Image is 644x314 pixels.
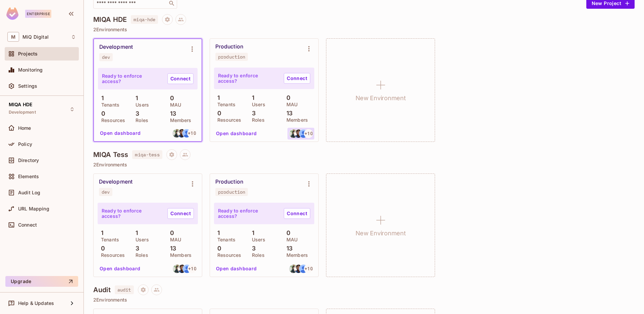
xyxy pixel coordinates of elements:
span: Monitoring [18,67,43,73]
span: + 10 [188,131,196,135]
span: Directory [18,158,39,163]
span: Project settings [138,288,149,294]
p: Resources [98,252,125,258]
p: 1 [249,94,254,101]
img: ipuvi.mishra@miqdigital.com [183,265,191,273]
p: MAU [167,237,181,242]
p: 0 [98,110,105,117]
h4: Audit [93,286,111,294]
p: 13 [167,110,176,117]
p: Ready to enforce access? [218,208,278,219]
p: 0 [214,110,221,117]
p: Users [132,237,149,242]
p: 0 [283,94,290,101]
h1: New Environment [356,93,406,103]
p: MAU [283,237,298,242]
p: 13 [167,245,176,252]
p: 1 [132,95,138,102]
p: Ready to enforce access? [218,73,278,84]
img: SReyMgAAAABJRU5ErkJggg== [6,7,18,20]
img: akashsrivastava@miqdigital.com [177,129,186,138]
span: MIQA HDE [9,102,32,107]
p: Ready to enforce access? [102,208,162,219]
span: Project settings [162,17,173,24]
button: Environment settings [186,177,199,191]
p: 2 Environments [93,297,635,303]
button: Environment settings [302,42,316,55]
button: Environment settings [185,42,199,56]
img: ipuvi.mishra@miqdigital.com [299,129,308,138]
span: Projects [18,51,38,56]
p: Tenants [98,237,119,242]
img: akashsrivastava@miqdigital.com [294,129,303,138]
p: Resources [214,252,241,258]
p: Members [283,252,308,258]
h1: New Environment [356,228,406,238]
p: 1 [249,230,254,236]
img: akashsrivastava@miqdigital.com [178,265,186,273]
p: 3 [249,110,256,117]
p: Ready to enforce access? [102,73,162,84]
div: Enterprise [25,10,51,18]
p: 13 [283,110,292,117]
p: Roles [132,118,148,123]
a: Connect [284,208,310,219]
p: 1 [214,230,220,236]
p: Resources [214,117,241,123]
span: Project settings [166,153,177,159]
button: Open dashboard [97,263,143,274]
p: Members [167,252,192,258]
img: rishabh.agrawal@miqdigital.com [289,129,298,138]
span: audit [115,285,134,294]
a: Connect [167,73,194,84]
img: ipuvi.mishra@miqdigital.com [182,129,191,138]
img: rishabh.agrawal@miqdigital.com [289,265,298,273]
p: 13 [283,245,292,252]
span: Elements [18,174,39,179]
div: production [218,189,245,195]
span: Help & Updates [18,301,54,306]
p: Members [167,118,192,123]
a: Connect [284,73,310,84]
div: Development [99,179,132,185]
div: production [218,54,245,60]
p: 2 Environments [93,162,635,167]
button: Environment settings [302,177,316,191]
p: 0 [214,245,221,252]
button: Open dashboard [97,128,144,139]
span: Connect [18,222,37,228]
p: Tenants [214,102,235,107]
div: Production [215,179,243,185]
span: Workspace: MiQ Digital [22,34,49,40]
p: Members [283,117,308,123]
span: Development [9,110,36,115]
p: 1 [214,94,220,101]
p: 0 [167,230,174,236]
p: Roles [132,252,148,258]
button: Open dashboard [213,263,260,274]
p: 2 Environments [93,27,635,32]
span: miqa-hde [131,15,158,24]
p: 0 [98,245,105,252]
p: 0 [167,95,174,102]
button: Upgrade [5,276,78,287]
span: Audit Log [18,190,40,195]
span: + 10 [305,131,313,136]
span: + 10 [188,266,196,271]
img: rishabh.agrawal@miqdigital.com [173,265,181,273]
h4: MIQA Tess [93,151,128,159]
p: Tenants [98,102,119,108]
div: Production [215,43,243,50]
p: Resources [98,118,125,123]
span: M [7,32,19,42]
p: 3 [132,110,139,117]
span: Settings [18,83,37,89]
p: 1 [98,95,104,102]
p: Users [249,102,265,107]
p: Users [132,102,149,108]
span: + 10 [305,266,313,271]
a: Connect [167,208,194,219]
span: miqa-tess [132,150,162,159]
span: Home [18,125,31,131]
div: dev [102,54,110,60]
